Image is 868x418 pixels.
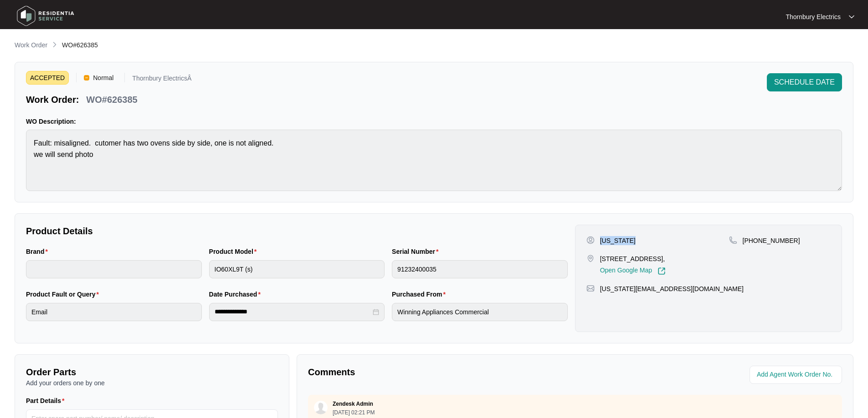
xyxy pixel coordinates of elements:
p: WO Description: [26,117,842,126]
p: Order Parts [26,366,278,378]
img: chevron-right [51,41,58,48]
label: Brand [26,247,51,256]
input: Product Model [209,260,385,278]
p: Add your orders one by one [26,378,278,388]
p: Comments [308,366,569,378]
span: ACCEPTED [26,71,69,85]
img: map-pin [586,284,595,292]
img: dropdown arrow [849,15,854,19]
img: map-pin [586,254,595,262]
img: map-pin [729,236,737,244]
p: Thornbury ElectricsÂ [132,75,191,85]
label: Date Purchased [209,290,264,299]
textarea: Fault: misaligned. cutomer has two ovens side by side, one is not aligned. we will send photo [26,130,842,191]
label: Serial Number [392,247,442,256]
span: WO#626385 [62,41,98,49]
a: Work Order [13,40,49,50]
input: Purchased From [392,303,568,321]
span: SCHEDULE DATE [774,77,835,88]
input: Product Fault or Query [26,303,202,321]
input: Date Purchased [215,307,371,317]
p: Work Order [15,40,47,50]
p: WO#626385 [86,93,137,106]
label: Purchased From [392,290,449,299]
p: [PHONE_NUMBER] [743,236,800,245]
img: user-pin [586,236,595,244]
p: Zendesk Admin [333,400,373,408]
p: [US_STATE][EMAIL_ADDRESS][DOMAIN_NAME] [600,284,744,293]
img: Vercel Logo [84,75,89,81]
p: Product Details [26,225,568,237]
input: Add Agent Work Order No. [757,369,837,380]
p: Thornbury Electrics [786,12,841,21]
button: SCHEDULE DATE [767,73,842,91]
p: [STREET_ADDRESS], [600,254,666,263]
input: Serial Number [392,260,568,278]
p: [US_STATE] [600,236,636,245]
img: Link-External [657,267,666,275]
img: residentia service logo [14,2,77,30]
label: Product Fault or Query [26,290,103,299]
img: user.svg [314,401,328,414]
label: Part Details [26,396,68,405]
a: Open Google Map [600,267,666,275]
p: [DATE] 02:21 PM [333,410,375,415]
span: Normal [89,71,117,85]
label: Product Model [209,247,261,256]
p: Work Order: [26,93,79,106]
input: Brand [26,260,202,278]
